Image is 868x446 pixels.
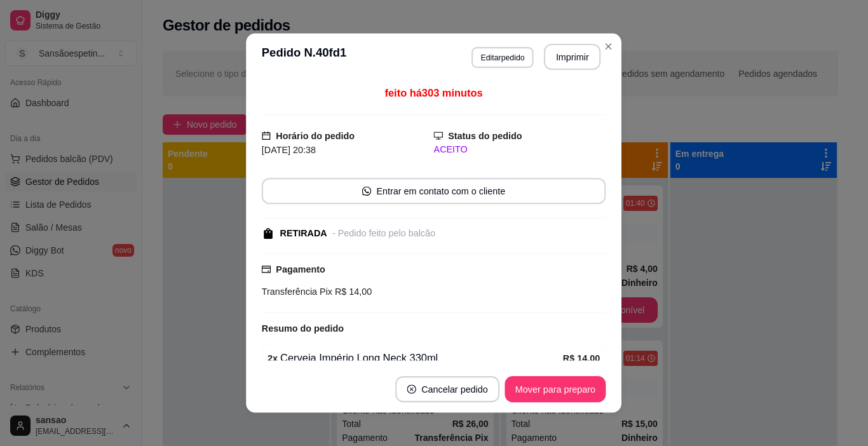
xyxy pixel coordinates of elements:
span: calendar [262,131,271,140]
strong: Resumo do pedido [262,323,344,334]
span: feito há 303 minutos [385,88,483,98]
strong: 2 x [268,353,278,363]
span: credit-card [262,264,271,273]
div: - Pedido feito pelo balcão [332,226,435,240]
button: Mover para preparo [505,376,606,402]
span: [DATE] 20:38 [262,145,316,155]
div: ACEITO [434,143,606,157]
div: Cerveja Império Long Neck 330ml [268,350,563,366]
span: R$ 14,00 [332,286,372,296]
span: Transferência Pix [262,286,332,296]
h3: Pedido N. 40fd1 [262,44,346,70]
strong: Pagamento [276,264,325,274]
span: desktop [434,131,443,140]
button: Editarpedido [472,47,534,68]
span: close-circle [407,384,416,393]
button: whats-appEntrar em contato com o cliente [262,178,606,204]
span: whats-app [362,187,371,196]
button: close-circleCancelar pedido [396,376,500,402]
strong: Horário do pedido [276,130,355,140]
div: RETIRADA [280,226,327,240]
strong: Status do pedido [449,130,522,140]
button: Close [598,36,619,57]
strong: R$ 14,00 [563,353,600,363]
button: Imprimir [545,44,601,70]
